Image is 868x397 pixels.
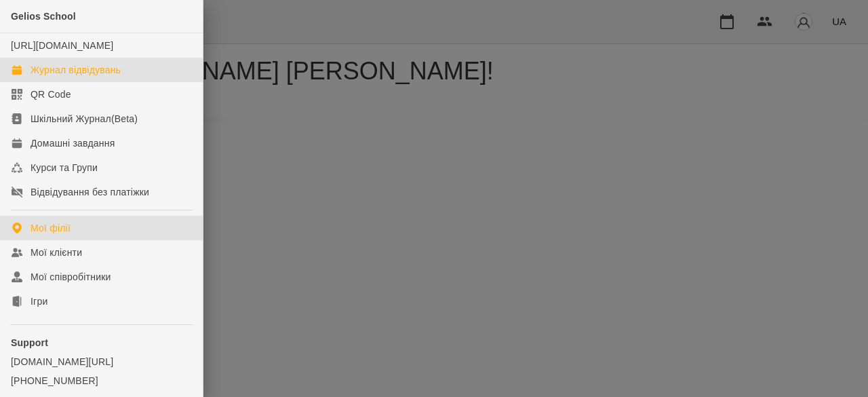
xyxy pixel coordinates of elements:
div: Домашні завдання [31,136,115,150]
p: Support [11,336,192,349]
a: [DOMAIN_NAME][URL] [11,355,192,368]
span: Gelios School [11,11,76,22]
div: Відвідування без платіжки [31,185,149,199]
div: Журнал відвідувань [31,63,121,77]
div: Ігри [31,295,47,308]
a: [PHONE_NUMBER] [11,374,192,387]
div: Курси та Групи [31,161,98,174]
a: [URL][DOMAIN_NAME] [11,40,113,51]
div: Шкільний Журнал(Beta) [31,112,138,126]
div: Мої співробітники [31,270,111,284]
div: Мої філії [31,221,71,235]
div: Мої клієнти [31,246,82,259]
div: QR Code [31,88,71,101]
